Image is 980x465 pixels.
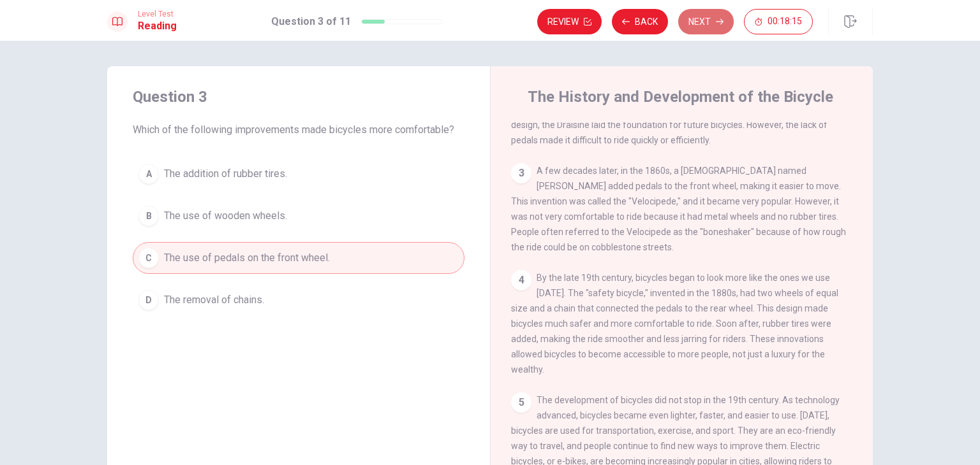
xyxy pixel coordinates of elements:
[138,164,159,184] div: A
[612,9,668,34] button: Back
[138,290,159,310] div: D
[133,122,464,138] span: Which of the following improvements made bicycles more comfortable?
[133,284,464,316] button: DThe removal of chains.
[164,250,330,266] span: The use of pedals on the front wheel.
[164,292,264,308] span: The removal of chains.
[138,10,177,18] span: Level Test
[528,87,833,107] h4: The History and Development of the Bicycle
[133,158,464,190] button: AThe addition of rubber tires.
[537,9,602,34] button: Review
[164,166,287,182] span: The addition of rubber tires.
[138,18,177,34] h1: Reading
[271,14,351,29] h1: Question 3 of 11
[133,87,464,107] h4: Question 3
[133,242,464,274] button: CThe use of pedals on the front wheel.
[511,273,838,375] span: By the late 19th century, bicycles began to look more like the ones we use [DATE]. The "safety bi...
[511,163,531,183] div: 3
[138,206,159,226] div: B
[678,9,734,34] button: Next
[511,166,846,252] span: A few decades later, in the 1860s, a [DEMOGRAPHIC_DATA] named [PERSON_NAME] added pedals to the f...
[768,17,802,27] span: 00:18:15
[164,208,287,224] span: The use of wooden wheels.
[511,270,531,290] div: 4
[744,9,813,34] button: 00:18:15
[511,392,531,413] div: 5
[138,248,159,268] div: C
[133,200,464,232] button: BThe use of wooden wheels.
